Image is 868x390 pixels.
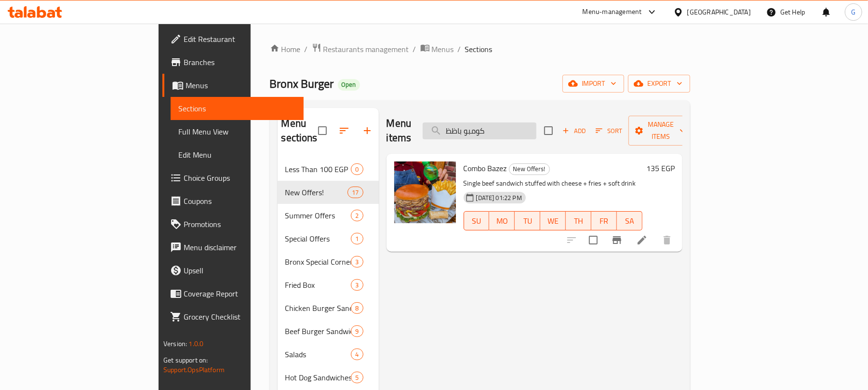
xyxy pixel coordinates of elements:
span: Manage items [636,119,685,143]
span: Choice Groups [184,172,296,184]
span: SU [468,214,486,228]
span: Menus [432,43,454,55]
span: Beef Burger Sandwiches [285,325,351,337]
a: Full Menu View [171,120,304,143]
li: / [458,43,461,55]
h2: Menu items [387,116,412,145]
button: SU [464,211,490,230]
nav: breadcrumb [270,43,690,55]
button: Sort [593,123,625,138]
span: import [570,78,616,90]
div: Special Offers1 [278,227,379,250]
span: Sections [465,43,493,55]
span: Less Than 100 EGP [285,163,351,175]
a: Branches [162,51,304,74]
span: Sort sections [333,119,356,142]
input: search [423,122,536,139]
p: Single beef sandwich stuffed with cheese + fries + soft drink [464,177,642,189]
span: 4 [351,350,362,359]
span: Combo Bazez [464,161,507,175]
a: Menus [162,74,304,97]
span: Branches [184,56,296,68]
a: Promotions [162,213,304,236]
span: 8 [351,304,362,313]
span: Get support on: [163,354,208,366]
span: Open [338,81,360,89]
button: MO [489,211,515,230]
button: Add section [356,119,379,142]
a: Support.OpsPlatform [163,363,225,376]
span: WE [544,214,562,228]
a: Grocery Checklist [162,305,304,328]
button: export [628,75,690,93]
a: Edit Restaurant [162,27,304,51]
span: Restaurants management [323,43,409,55]
span: Coverage Report [184,288,296,299]
div: items [351,349,363,360]
a: Edit Menu [171,143,304,166]
span: Coupons [184,195,296,207]
span: TU [519,214,536,228]
button: TU [515,211,540,230]
div: Menu-management [583,6,642,18]
div: New Offers! [509,163,550,175]
button: delete [655,229,679,252]
span: Add item [559,123,589,138]
div: New Offers!17 [278,181,379,204]
div: items [351,325,363,337]
span: Full Menu View [178,126,296,137]
span: Menus [186,80,296,91]
div: items [351,372,363,383]
button: import [562,75,624,93]
span: 1 [351,234,362,243]
div: Less Than 100 EGP0 [278,158,379,181]
span: 5 [351,373,362,382]
span: 2 [351,211,362,220]
a: Menus [420,43,454,55]
span: Promotions [184,218,296,230]
div: Hot Dog Sandwiches [285,372,351,383]
span: Fried Box [285,279,351,291]
img: Combo Bazez [394,161,456,223]
div: items [347,187,363,198]
button: TH [566,211,591,230]
div: Salads [285,349,351,360]
div: Salads4 [278,343,379,366]
h6: 135 EGP [646,161,675,175]
li: / [305,43,308,55]
div: items [351,210,363,221]
li: / [413,43,416,55]
span: export [636,78,682,90]
span: Version: [163,337,187,350]
div: Bronx Special Corner3 [278,250,379,273]
a: Menu disclaimer [162,236,304,259]
span: Select all sections [312,121,333,141]
div: Fried Box3 [278,273,379,296]
span: Bronx Special Corner [285,256,351,268]
a: Upsell [162,259,304,282]
span: Edit Restaurant [184,33,296,45]
div: New Offers! [285,187,348,198]
span: Chicken Burger Sandwiches [285,302,351,314]
a: Edit menu item [636,234,648,246]
span: 3 [351,257,362,267]
div: Open [338,79,360,91]
span: 17 [348,188,362,197]
div: Summer Offers2 [278,204,379,227]
span: Sort items [589,123,628,138]
div: items [351,302,363,314]
button: Manage items [628,116,693,146]
span: G [851,7,855,17]
a: Restaurants management [312,43,409,55]
span: Special Offers [285,233,351,244]
div: items [351,163,363,175]
div: Summer Offers [285,210,351,221]
span: Select to update [583,230,603,250]
div: items [351,233,363,244]
button: Branch-specific-item [605,229,628,252]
